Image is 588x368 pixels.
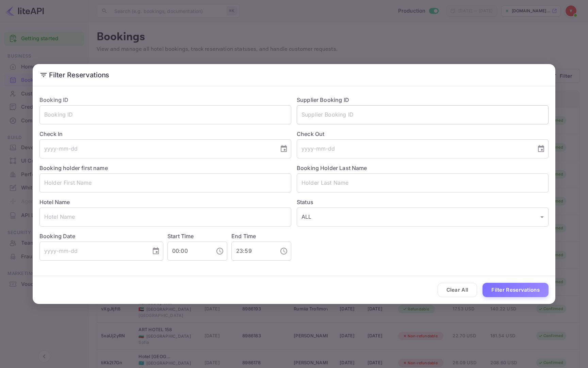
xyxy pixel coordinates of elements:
label: Booking holder first name [39,165,108,171]
label: End Time [231,233,256,240]
label: Booking Date [39,232,163,240]
input: yyyy-mm-dd [297,139,532,158]
label: Check In [39,130,291,138]
button: Choose time, selected time is 12:00 AM [213,244,227,258]
label: Start Time [167,233,194,240]
input: Booking ID [39,105,291,124]
label: Check Out [297,130,549,138]
button: Clear All [438,283,477,297]
button: Filter Reservations [483,283,549,297]
button: Choose date [277,142,291,156]
input: Hotel Name [39,208,291,227]
label: Hotel Name [39,199,70,205]
input: hh:mm [231,242,274,261]
label: Status [297,198,549,206]
input: Supplier Booking ID [297,105,549,124]
input: hh:mm [167,242,210,261]
input: Holder Last Name [297,173,549,193]
button: Choose time, selected time is 11:59 PM [277,244,291,258]
label: Booking Holder Last Name [297,165,367,171]
button: Choose date [534,142,548,156]
div: ALL [297,208,549,227]
h2: Filter Reservations [33,64,555,86]
input: yyyy-mm-dd [39,139,274,158]
button: Choose date [149,244,163,258]
label: Supplier Booking ID [297,96,349,103]
input: yyyy-mm-dd [39,242,146,261]
input: Holder First Name [39,173,291,193]
label: Booking ID [39,96,69,103]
